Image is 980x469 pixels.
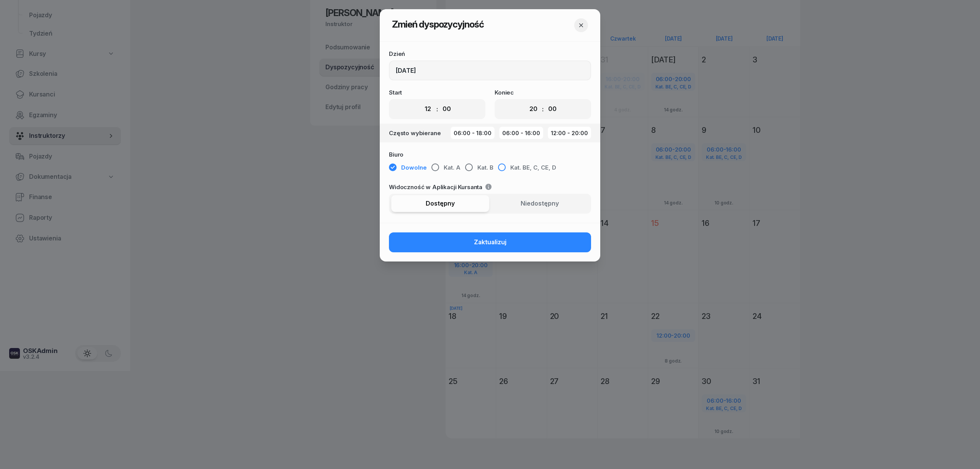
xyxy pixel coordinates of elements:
[391,195,489,212] button: Dostępny
[474,237,506,247] span: Zaktualizuj
[499,127,543,139] button: 06:00 - 16:00
[389,184,591,190] label: Widoczność w Aplikacji Kursanta
[521,199,559,209] span: Niedostępny
[426,199,455,209] span: Dostępny
[510,163,556,173] span: Kat. BE, C, CE, D
[451,127,495,139] button: 06:00 - 18:00
[498,161,556,175] button: Kat. BE, C, CE, D
[477,163,493,173] span: Kat. B
[444,163,461,173] span: Kat. A
[491,195,589,212] button: Niedostępny
[389,232,591,252] button: Zaktualizuj
[392,19,484,30] span: Zmień dyspozycyjność
[389,161,427,175] button: Dowolne
[431,161,461,175] button: Kat. A
[465,161,493,175] button: Kat. B
[542,105,544,114] div: :
[401,163,427,173] span: Dowolne
[436,105,438,114] div: :
[548,127,591,139] button: 12:00 - 20:00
